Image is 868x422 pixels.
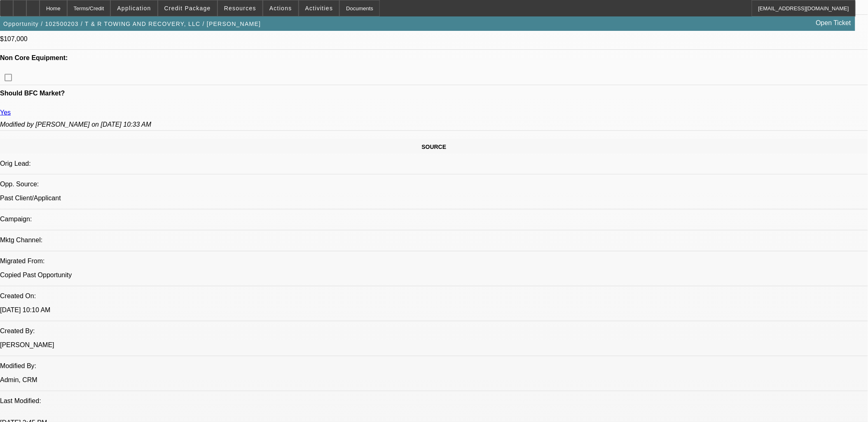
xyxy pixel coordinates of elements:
span: SOURCE [422,144,447,150]
button: Resources [218,0,262,16]
span: Activities [305,5,333,12]
span: Credit Package [164,5,211,12]
span: Application [117,5,151,12]
span: Opportunity / 102500203 / T & R TOWING AND RECOVERY, LLC / [PERSON_NAME] [3,21,261,27]
span: Resources [224,5,256,12]
a: Open Ticket [813,16,854,30]
button: Activities [299,0,339,16]
button: Application [111,0,157,16]
button: Actions [263,0,298,16]
button: Credit Package [158,0,217,16]
span: Actions [269,5,292,12]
